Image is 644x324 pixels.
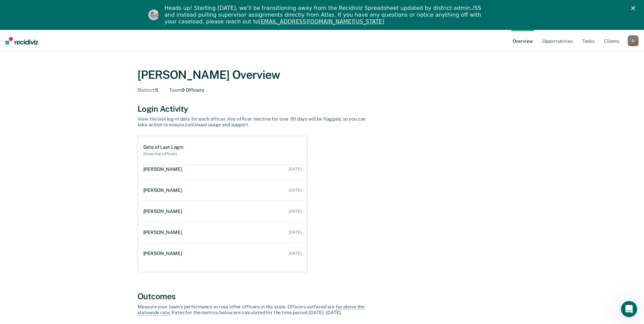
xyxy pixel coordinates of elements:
a: [PERSON_NAME] [DATE] [141,244,307,263]
div: Login Activity [137,104,507,114]
div: Close [631,6,638,10]
a: Tasks [581,30,596,52]
div: [PERSON_NAME] [143,251,185,256]
div: 9 Officers [169,87,204,93]
a: [PERSON_NAME] [DATE] [141,160,307,179]
img: Profile image for Kim [148,10,159,20]
div: 5 [137,87,159,93]
div: Outcomes [137,291,507,301]
div: [DATE] [289,251,301,256]
a: [PERSON_NAME] [DATE] [141,181,307,200]
h2: 0 inactive officers [143,151,183,156]
div: Heads up! Starting [DATE], we'll be transitioning away from the Recidiviz Spreadsheet updated by ... [165,5,485,25]
span: District : [137,87,155,93]
div: [DATE] [289,167,301,172]
a: Clients [603,30,621,52]
div: [PERSON_NAME] Overview [137,68,507,82]
div: [PERSON_NAME] [143,209,185,214]
span: far above the statewide rate [137,304,365,316]
iframe: Intercom live chat [621,301,637,317]
img: Recidiviz [5,37,38,44]
a: [EMAIL_ADDRESS][DOMAIN_NAME][US_STATE] [258,18,384,25]
h1: Date of Last Login [143,144,183,150]
a: Opportunities [541,30,574,52]
button: ZJ [628,35,639,46]
div: [DATE] [289,209,301,214]
div: [DATE] [289,230,301,235]
span: Team : [169,87,182,93]
div: [DATE] [289,188,301,193]
a: [PERSON_NAME] [DATE] [141,202,307,221]
div: Z J [628,35,639,46]
div: View the last log-in date for each officer. Any officer inactive for over 30 days will be flagged... [137,116,375,128]
a: [PERSON_NAME] [DATE] [141,223,307,242]
div: Measure your team’s performance across other officer s in the state. Officer s surfaced are . Rat... [137,304,375,316]
div: [PERSON_NAME] [143,230,185,235]
a: Overview [511,30,534,52]
div: [PERSON_NAME] [143,166,185,172]
div: [PERSON_NAME] [143,187,185,193]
